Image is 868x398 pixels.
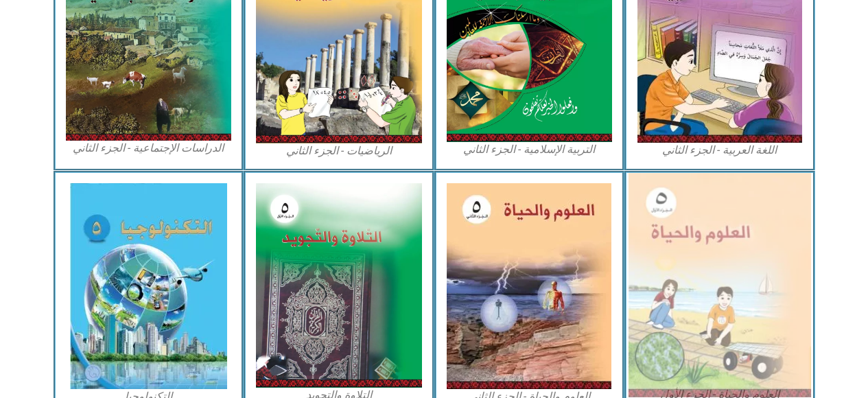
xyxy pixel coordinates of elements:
figcaption: اللغة العربية - الجزء الثاني [637,143,803,158]
figcaption: الرياضيات - الجزء الثاني [256,143,422,159]
figcaption: التربية الإسلامية - الجزء الثاني [447,142,613,157]
figcaption: الدراسات الإجتماعية - الجزء الثاني [66,141,232,156]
